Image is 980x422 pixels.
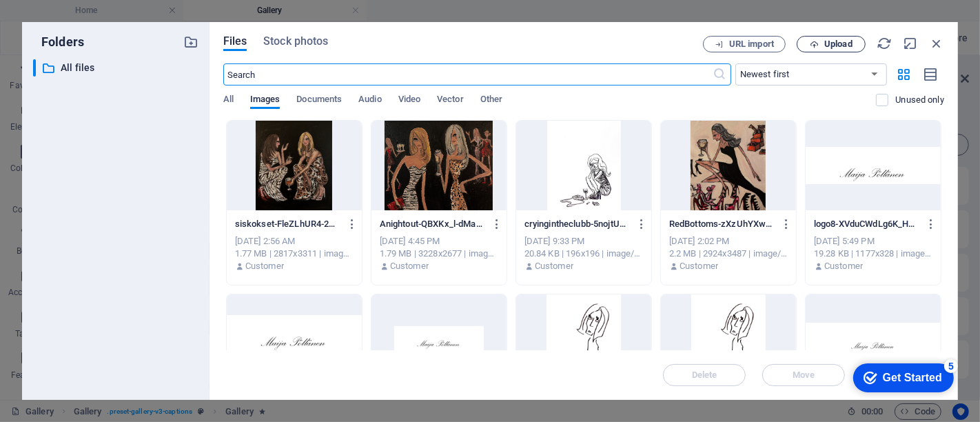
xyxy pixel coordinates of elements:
p: siskokset-FleZLhUR4-2SnItgtge8ig.jpeg [235,218,341,230]
div: 2.2 MB | 2924x3487 | image/jpeg [669,248,788,260]
span: Files [223,33,247,50]
div: [DATE] 2:56 AM [235,235,354,248]
p: Customer [680,260,718,272]
div: ​ [33,59,36,77]
div: [DATE] 9:33 PM [524,235,643,248]
span: Documents [296,91,342,110]
div: Get Started [41,15,100,28]
div: Get Started 5 items remaining, 0% complete [11,7,112,36]
span: Vector [437,91,464,110]
span: Audio [358,91,381,110]
span: Other [480,91,502,110]
div: 19.28 KB | 1177x328 | image/png [814,248,932,260]
div: [DATE] 2:02 PM [669,235,788,248]
i: Reload [877,36,892,51]
p: Folders [33,33,84,51]
p: logo8-XVduCWdLg6K_HCeNknhnMA.png [814,218,920,230]
p: cryingintheclubb-5nojtUxdEWS1tJtmNnrZKg.png [524,218,631,230]
p: Unused only [895,94,944,106]
p: Customer [245,260,284,272]
div: 5 [102,3,116,17]
p: Customer [535,260,573,272]
button: Upload [797,36,866,52]
span: Images [250,91,280,110]
span: Upload [824,40,853,48]
div: [DATE] 5:49 PM [814,235,932,248]
button: URL import [703,36,786,52]
i: Close [929,36,944,51]
div: 1.79 MB | 3228x2677 | image/jpeg [380,248,498,260]
p: All files [61,60,173,76]
span: All [223,91,234,110]
i: Minimize [903,36,918,51]
p: RedBottoms-zXzUhYXwXk3qKwimigPyEw.jpeg [669,218,775,230]
p: Customer [824,260,863,272]
p: Anightout-QBXKx_l-dMarR9hbMcSF_Q.jpeg [380,218,486,230]
input: Search [223,63,713,86]
p: Customer [390,260,429,272]
span: Stock photos [263,33,328,50]
div: [DATE] 4:45 PM [380,235,498,248]
i: Create new folder [183,34,198,50]
div: 20.84 KB | 196x196 | image/png [524,248,643,260]
span: Video [398,91,420,110]
span: URL import [729,40,774,48]
div: 1.77 MB | 2817x3311 | image/jpeg [235,248,354,260]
